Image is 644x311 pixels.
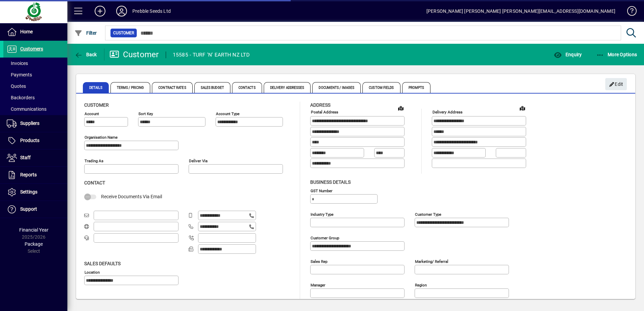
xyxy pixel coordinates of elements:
[152,82,192,93] span: Contract Rates
[232,82,262,93] span: Contacts
[111,5,132,17] button: Profile
[402,82,431,93] span: Prompts
[3,201,67,218] a: Support
[3,184,67,201] a: Settings
[7,83,26,89] span: Quotes
[74,52,97,57] span: Back
[20,138,39,143] span: Products
[311,282,325,287] mat-label: Manager
[194,82,230,93] span: Sales Budget
[20,46,43,51] span: Customers
[3,92,67,103] a: Backorders
[609,79,623,90] span: Edit
[3,167,67,183] a: Reports
[554,52,582,57] span: Enquiry
[311,212,333,216] mat-label: Industry type
[310,102,330,108] span: Address
[415,259,448,264] mat-label: Marketing/ Referral
[73,27,99,39] button: Filter
[67,48,104,61] app-page-header-button: Back
[3,149,67,166] a: Staff
[311,235,339,240] mat-label: Customer group
[85,159,103,163] mat-label: Trading as
[3,24,67,40] a: Home
[84,180,105,185] span: Contact
[310,179,351,185] span: Business details
[20,172,37,177] span: Reports
[138,111,153,116] mat-label: Sort key
[25,241,43,247] span: Package
[85,111,99,116] mat-label: Account
[19,227,49,233] span: Financial Year
[74,30,97,36] span: Filter
[362,82,400,93] span: Custom Fields
[73,48,99,61] button: Back
[85,135,118,140] mat-label: Organisation name
[89,5,111,17] button: Add
[20,189,37,195] span: Settings
[20,206,37,212] span: Support
[3,115,67,132] a: Suppliers
[3,132,67,149] a: Products
[20,29,33,34] span: Home
[3,69,67,80] a: Payments
[605,78,627,90] button: Edit
[216,111,239,116] mat-label: Account Type
[311,188,332,193] mat-label: GST Number
[264,82,311,93] span: Delivery Addresses
[84,102,109,108] span: Customer
[110,82,151,93] span: Terms / Pricing
[7,72,32,77] span: Payments
[3,58,67,69] a: Invoices
[7,106,46,112] span: Communications
[415,282,427,287] mat-label: Region
[20,155,31,160] span: Staff
[395,103,406,113] a: View on map
[517,103,528,113] a: View on map
[84,261,121,266] span: Sales defaults
[83,82,109,93] span: Details
[622,1,636,23] a: Knowledge Base
[109,49,159,60] div: Customer
[173,49,250,60] div: 15585 - TURF 'N' EARTH NZ LTD
[426,6,615,16] div: [PERSON_NAME] [PERSON_NAME] [PERSON_NAME][EMAIL_ADDRESS][DOMAIN_NAME]
[3,80,67,92] a: Quotes
[552,48,583,61] button: Enquiry
[596,52,637,57] span: More Options
[7,95,35,100] span: Backorders
[113,30,134,36] span: Customer
[20,120,39,126] span: Suppliers
[311,259,327,264] mat-label: Sales rep
[101,194,162,199] span: Receive Documents Via Email
[189,159,207,163] mat-label: Deliver via
[132,6,171,16] div: Prebble Seeds Ltd
[85,270,100,274] mat-label: Location
[3,103,67,115] a: Communications
[594,48,639,61] button: More Options
[7,61,28,66] span: Invoices
[415,212,441,216] mat-label: Customer type
[312,82,361,93] span: Documents / Images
